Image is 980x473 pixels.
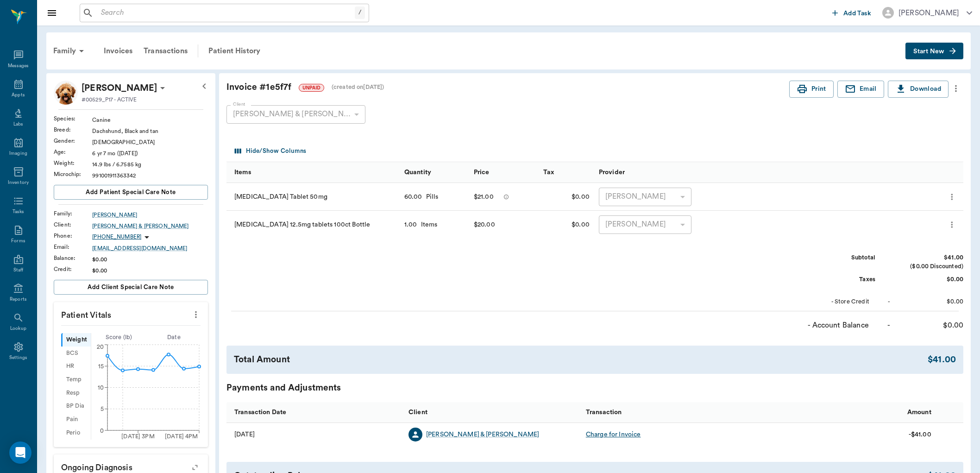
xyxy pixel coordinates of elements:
div: $0.00 [539,211,594,239]
div: Provider [599,159,625,185]
div: Missi McGowan [82,81,157,95]
button: Add patient Special Care Note [54,185,208,200]
div: [PERSON_NAME] [898,7,959,19]
button: Add client Special Care Note [54,280,208,295]
div: Open Intercom Messenger [9,441,31,464]
div: Quantity [400,162,469,183]
button: message [501,190,511,204]
button: Email [837,81,884,98]
div: Dachshund, Black and tan [92,127,208,135]
button: Print [789,81,834,98]
a: [PERSON_NAME] & [PERSON_NAME] [92,222,208,230]
span: Add patient Special Care Note [86,187,176,197]
tspan: 5 [101,406,104,412]
div: Email : [54,243,92,251]
div: Imaging [9,150,27,157]
div: - Store Credit [800,297,869,306]
div: Staff [13,267,23,274]
div: [PERSON_NAME] & [PERSON_NAME] [226,105,365,124]
a: [PERSON_NAME] & [PERSON_NAME] [426,430,539,439]
tspan: 15 [98,363,104,369]
div: [PERSON_NAME] [92,211,208,219]
div: Tax [539,162,594,183]
button: Add Task [829,4,875,21]
button: Select columns [232,144,308,158]
div: $0.00 [539,183,594,211]
div: Amount [759,402,936,423]
div: Inventory [8,179,29,186]
div: Credit : [54,265,92,273]
div: $41.00 [894,253,963,262]
div: Pills [422,192,439,202]
div: $20.00 [474,218,495,232]
div: $0.00 [92,255,208,264]
div: Lookup [10,325,26,332]
div: Taxes [806,275,875,284]
a: [EMAIL_ADDRESS][DOMAIN_NAME] [92,244,208,252]
tspan: [DATE] 4PM [165,434,198,439]
div: Reports [10,296,27,303]
div: 1.00 [404,220,417,229]
div: Settings [9,354,28,361]
div: Appts [12,92,25,99]
div: Items [417,220,438,229]
tspan: [DATE] 3PM [121,434,155,439]
tspan: 0 [100,428,104,433]
div: Family : [54,209,92,218]
div: / [355,6,365,19]
div: [DEMOGRAPHIC_DATA] [92,138,208,146]
button: more [945,189,959,205]
div: $0.00 [894,297,963,306]
div: Total Amount [234,353,928,366]
div: Date [146,333,201,342]
div: Score ( lb ) [91,333,146,342]
div: Temp [61,373,91,386]
div: Balance : [54,254,92,262]
button: [PERSON_NAME] [875,4,980,21]
div: [MEDICAL_DATA] 12.5mg tablets 100ct Bottle [226,211,400,239]
div: Species : [54,114,92,123]
div: Price [474,159,490,185]
div: 08/29/25 [234,430,255,439]
div: $0.00 [92,266,208,275]
button: Start New [905,43,963,60]
div: Subtotal [806,253,875,262]
tspan: 10 [98,385,104,391]
div: Invoices [98,40,138,62]
div: - [887,320,890,331]
div: [PERSON_NAME] [599,188,691,206]
div: Provider [594,162,767,183]
input: Search [97,6,355,19]
div: Patient History [203,40,266,62]
p: Patient Vitals [54,302,208,325]
div: 6 yr 7 mo ([DATE]) [92,149,208,158]
p: [PHONE_NUMBER] [92,233,141,241]
div: Payments and Adjustments [226,381,963,395]
div: 991001911363342 [92,171,208,180]
div: Client [404,402,581,423]
div: Labs [13,121,23,128]
button: more [188,307,203,322]
div: [MEDICAL_DATA] Tablet 50mg [226,183,400,211]
button: more [949,81,963,96]
div: Transactions [138,40,193,62]
div: Charge for Invoice [586,430,641,439]
div: Microchip : [54,170,92,178]
p: #00529_P17 - ACTIVE [82,95,137,104]
div: 60.00 [404,192,422,202]
div: Client : [54,221,92,229]
div: Resp [61,386,91,400]
div: Weight : [54,159,92,167]
div: Messages [8,63,29,69]
button: Download [888,81,949,98]
div: (created on [DATE] ) [332,83,384,92]
div: Tax [543,159,554,185]
div: -$41.00 [909,430,931,439]
div: Transaction [586,399,622,425]
div: $0.00 [894,320,963,331]
div: Invoice # 1e5f7f [226,81,789,94]
div: Quantity [404,159,431,185]
div: Gender : [54,137,92,145]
